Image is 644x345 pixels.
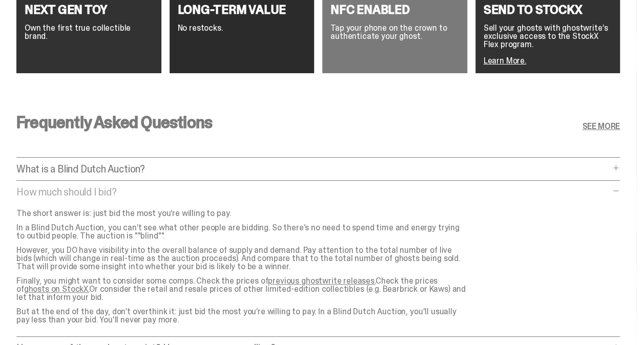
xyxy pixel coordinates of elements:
a: Learn More. [484,55,526,66]
p: In a Blind Dutch Auction, you can’t see what other people are bidding. So there’s no need to spen... [16,224,467,240]
h4: NEXT GEN TOY [25,4,153,16]
a: previous ghostwrite releases. [268,275,375,286]
a: SEE MORE [582,122,620,131]
h4: LONG-TERM VALUE [178,4,306,16]
p: Finally, you might want to consider some comps. Check the prices of Check the prices of Or consid... [16,277,467,301]
p: No restocks. [178,24,306,32]
p: How much should I bid? [16,187,610,197]
p: The short answer is: just bid the most you’re willing to pay. [16,209,467,218]
p: Own the first true collectible brand. [25,24,153,40]
p: Sell your ghosts with ghostwrite’s exclusive access to the StockX Flex program. [484,24,612,49]
p: Tap your phone on the crown to authenticate your ghost. [330,24,459,40]
h4: NFC ENABLED [330,4,459,16]
p: But at the end of the day, don’t overthink it: just bid the most you’re willing to pay. In a Blin... [16,308,467,324]
a: ghosts on StockX. [24,284,89,294]
h4: SEND TO STOCKX [484,4,612,16]
p: However, you DO have visibility into the overall balance of supply and demand. Pay attention to t... [16,246,467,271]
p: What is a Blind Dutch Auction? [16,164,610,174]
h3: Frequently Asked Questions [16,114,212,131]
